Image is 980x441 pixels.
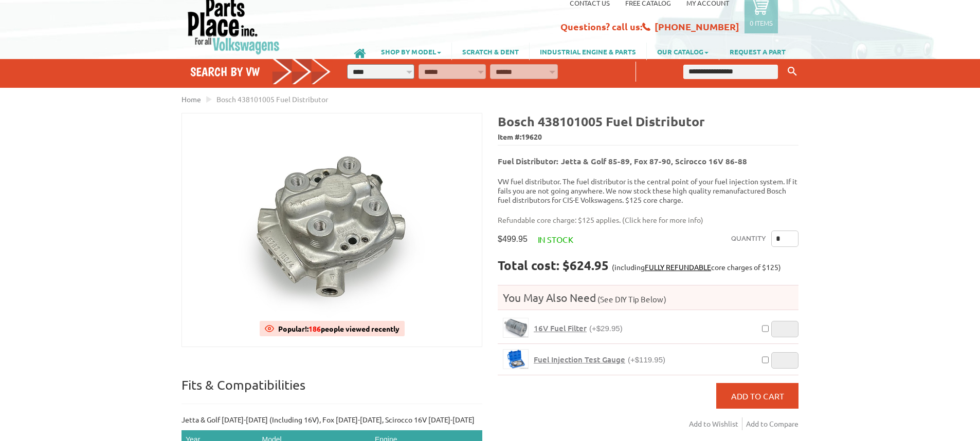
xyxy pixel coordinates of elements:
span: 16V Fuel Filter [534,323,587,333]
a: Home [182,94,201,104]
button: Keyword Search [785,63,800,80]
p: VW fuel distributor. The fuel distributor is the central point of your fuel injection system. If ... [498,177,798,204]
h4: You May Also Need [498,291,798,304]
a: INDUSTRIAL ENGINE & PARTS [530,43,646,60]
span: $499.95 [498,234,528,244]
span: Bosch 438101005 Fuel Distributor [216,94,328,104]
label: Quantity [731,231,766,247]
a: Add to Compare [746,417,798,430]
a: 16V Fuel Filter(+$29.95) [534,323,623,333]
span: (+$29.95) [589,324,623,333]
span: Add to Cart [731,391,784,401]
a: Add to Wishlist [689,417,742,430]
strong: Total cost: $624.95 [498,257,609,273]
a: Fuel Injection Test Gauge(+$119.95) [534,355,665,365]
p: Fits & Compatibilities [182,377,482,404]
span: Fuel Injection Test Gauge [534,354,625,365]
span: (including core charges of $125) [612,262,781,272]
b: Bosch 438101005 Fuel Distributor [498,113,705,129]
a: OUR CATALOG [647,43,719,60]
p: 0 items [750,18,773,27]
span: 19620 [521,132,542,141]
a: 16V Fuel Filter [503,318,529,338]
a: SHOP BY MODEL [371,43,451,60]
span: Item #: [498,130,798,145]
p: Refundable core charge: $125 applies. ( ) [498,215,791,225]
img: 16V Fuel Filter [503,318,528,337]
span: (+$119.95) [628,355,665,364]
span: (See DIY Tip Below) [596,294,666,304]
a: REQUEST A PART [719,43,796,60]
a: Fuel Injection Test Gauge [503,349,529,369]
h4: Search by VW [190,64,331,79]
p: Jetta & Golf [DATE]-[DATE] (Including 16V), Fox [DATE]-[DATE], Scirocco 16V [DATE]-[DATE] [182,414,482,425]
a: FULLY REFUNDABLE [645,262,711,272]
b: Fuel Distributor: Jetta & Golf 85-89, Fox 87-90, Scirocco 16V 86-88 [498,156,747,166]
span: In stock [538,234,573,244]
button: Add to Cart [716,383,798,409]
a: SCRATCH & DENT [452,43,529,60]
a: Click here for more info [625,215,701,224]
img: Bosch 438101005 Fuel Distributor [182,113,482,347]
img: Fuel Injection Test Gauge [503,350,528,369]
